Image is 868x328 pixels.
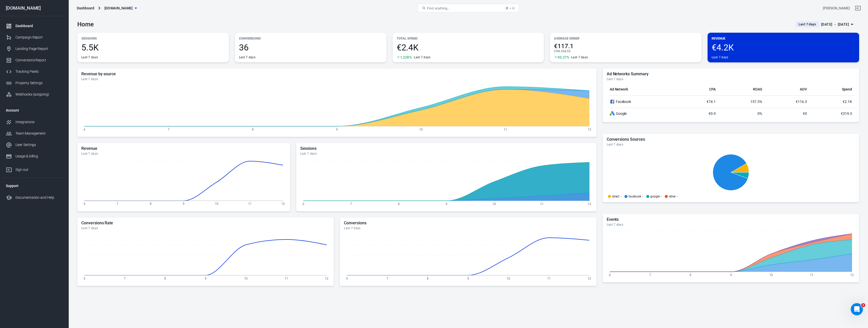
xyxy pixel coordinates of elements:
[344,221,592,226] h5: Conversions
[15,195,63,200] div: Documentation and Help
[709,112,716,116] span: €0.9
[2,128,67,139] a: Team Management
[504,127,507,131] tspan: 11
[507,277,510,280] tspan: 10
[607,142,855,147] div: Last 7 days
[81,36,225,41] p: Sessions
[15,23,63,29] div: Dashboard
[117,202,118,206] tspan: 7
[15,142,63,148] div: User Settings
[588,202,591,206] tspan: 12
[102,4,139,13] button: [DOMAIN_NAME]
[610,111,676,116] div: Google
[302,202,304,206] tspan: 6
[554,36,697,41] p: Average Order
[841,112,852,116] span: €319.3
[344,226,592,230] div: Last 7 days
[2,54,67,66] a: Conversions Report
[467,277,469,280] tspan: 9
[791,20,859,29] button: Last 7 days[DATE] － [DATE]
[346,277,348,280] tspan: 6
[712,55,728,59] div: Last 7 days
[612,195,620,198] p: direct
[861,303,865,307] span: 1
[607,137,855,142] h5: Conversions Sources
[350,202,352,206] tspan: 7
[712,36,855,41] p: Revenue
[183,202,184,206] tspan: 9
[712,43,855,52] span: €4.2K
[607,83,679,96] th: Ad Network
[607,71,855,77] h5: Ad Networks Summary
[215,202,218,206] tspan: 10
[2,162,67,175] a: Sign out
[427,6,450,10] span: Find anything...
[852,2,864,14] a: Sign out
[81,77,593,81] div: Last 7 days
[850,273,854,277] tspan: 12
[15,69,63,74] div: Tracking Pixels
[821,21,849,28] div: [DATE] － [DATE]
[84,277,85,280] tspan: 6
[558,56,569,59] span: 93.27%
[168,127,170,131] tspan: 7
[15,119,63,125] div: Integrations
[15,154,63,159] div: Usage & billing
[397,43,540,52] span: €2.4K
[730,273,732,277] tspan: 9
[629,195,641,198] p: facebook
[587,277,591,280] tspan: 12
[81,221,330,226] h5: Conversions Rate
[104,5,133,11] span: casatech-es.com
[571,55,588,59] div: Last 7 days
[803,112,807,116] span: €0
[661,195,662,198] span: -
[84,202,85,206] tspan: 6
[300,146,593,151] h5: Sessions
[205,277,207,280] tspan: 9
[642,195,643,198] span: -
[77,21,94,28] h3: Home
[707,100,716,104] span: €74.1
[239,43,382,52] span: 36
[2,151,67,162] a: Usage & billing
[300,152,593,156] div: Last 7 days
[2,20,67,32] a: Dashboard
[81,146,286,151] h5: Revenue
[252,127,254,131] tspan: 8
[650,195,660,198] p: google
[15,58,63,63] div: Conversions Report
[2,104,67,116] li: Account
[418,4,519,12] button: Find anything...⌘ + K
[607,217,855,222] h5: Events
[610,99,676,105] div: Facebook
[244,277,248,280] tspan: 10
[679,83,719,96] th: CPA
[397,36,540,41] p: Total Spend
[758,112,762,116] span: 0%
[400,56,412,59] span: 1.22K%
[823,6,850,11] div: Account id: VW6wEJAx
[15,131,63,136] div: Team Management
[285,277,288,280] tspan: 11
[15,167,63,172] div: Sign out
[2,32,67,43] a: Campaign Report
[164,277,166,280] tspan: 8
[336,127,338,131] tspan: 9
[15,80,63,86] div: Property Settings
[124,277,126,280] tspan: 7
[649,273,651,277] tspan: 7
[505,6,515,10] div: ⌘ + K
[797,22,818,27] span: Last 7 days
[492,202,496,206] tspan: 10
[446,202,447,206] tspan: 9
[81,226,330,230] div: Last 7 days
[796,100,807,104] span: €116.3
[769,273,773,277] tspan: 10
[810,83,855,96] th: Spend
[2,139,67,151] a: User Settings
[325,277,328,280] tspan: 12
[386,277,388,280] tspan: 7
[398,202,399,206] tspan: 8
[765,83,810,96] th: AOV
